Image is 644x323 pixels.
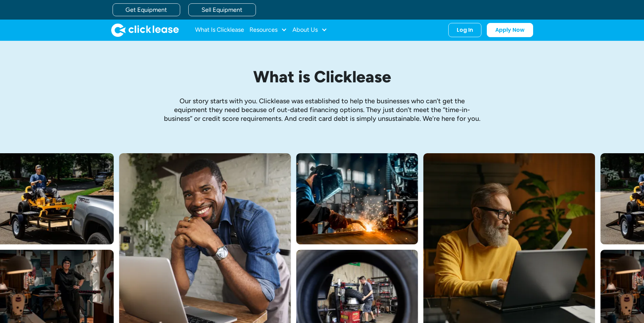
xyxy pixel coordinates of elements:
div: About Us [292,23,327,37]
a: Sell Equipment [188,3,256,16]
div: Log In [457,27,473,33]
a: Get Equipment [113,3,180,16]
h1: What is Clicklease [163,68,481,86]
a: home [111,23,179,37]
a: What Is Clicklease [195,23,244,37]
a: Apply Now [487,23,533,37]
div: Resources [249,23,287,37]
img: Clicklease logo [111,23,179,37]
p: Our story starts with you. Clicklease was established to help the businesses who can’t get the eq... [163,97,481,123]
img: A welder in a large mask working on a large pipe [296,153,418,244]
